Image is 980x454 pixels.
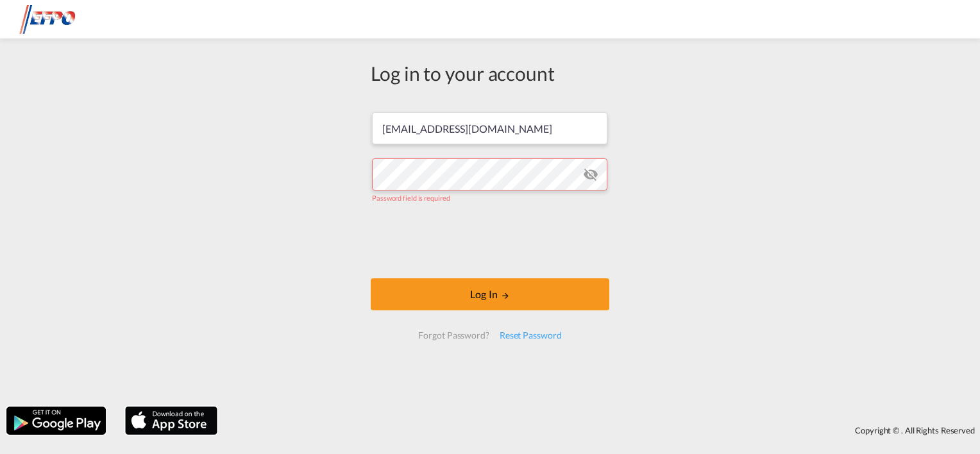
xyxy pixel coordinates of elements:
button: LOGIN [371,278,609,310]
div: Forgot Password? [413,324,494,347]
div: Log in to your account [371,60,609,87]
img: d38966e06f5511efa686cdb0e1f57a29.png [19,5,106,34]
img: apple.png [124,405,219,436]
iframe: reCAPTCHA [393,215,587,265]
div: Reset Password [494,324,567,347]
div: Copyright © . All Rights Reserved [224,419,980,441]
md-icon: icon-eye-off [583,167,598,182]
img: google.png [5,405,107,436]
span: Password field is required [372,194,450,202]
input: Enter email/phone number [372,112,607,144]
